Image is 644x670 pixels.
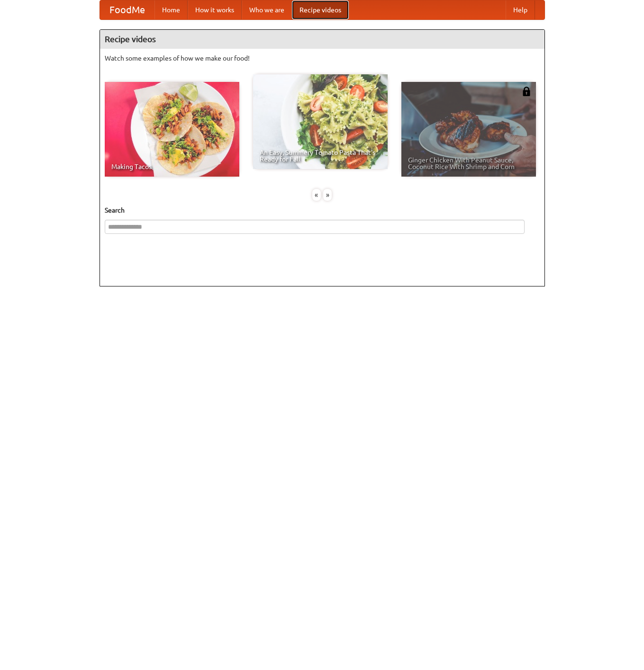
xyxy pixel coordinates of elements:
a: How it works [188,0,242,19]
a: Help [506,0,535,19]
img: 483408.png [522,87,531,96]
a: Home [154,0,188,19]
h5: Search [105,205,540,215]
span: An Easy, Summery Tomato Pasta That's Ready for Fall [260,149,381,162]
a: FoodMe [100,0,154,19]
span: Making Tacos [111,163,233,170]
a: An Easy, Summery Tomato Pasta That's Ready for Fall [253,74,388,169]
a: Recipe videos [292,0,349,19]
div: « [312,189,321,201]
h4: Recipe videos [100,30,544,49]
div: » [323,189,332,201]
p: Watch some examples of how we make our food! [105,54,540,63]
a: Who we are [242,0,292,19]
a: Making Tacos [105,82,239,177]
